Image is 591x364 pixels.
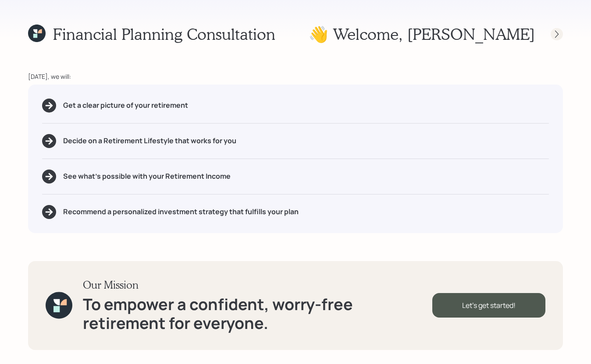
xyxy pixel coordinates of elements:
h1: Financial Planning Consultation [53,25,275,43]
div: [DATE], we will: [28,72,563,81]
div: Let's get started! [432,293,545,318]
h1: To empower a confident, worry-free retirement for everyone. [83,295,432,332]
h1: 👋 Welcome , [PERSON_NAME] [309,25,535,43]
h5: Recommend a personalized investment strategy that fulfills your plan [63,208,299,216]
h5: Get a clear picture of your retirement [63,101,188,110]
h5: Decide on a Retirement Lifestyle that works for you [63,137,236,145]
h3: Our Mission [83,279,432,291]
h5: See what's possible with your Retirement Income [63,172,231,180]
